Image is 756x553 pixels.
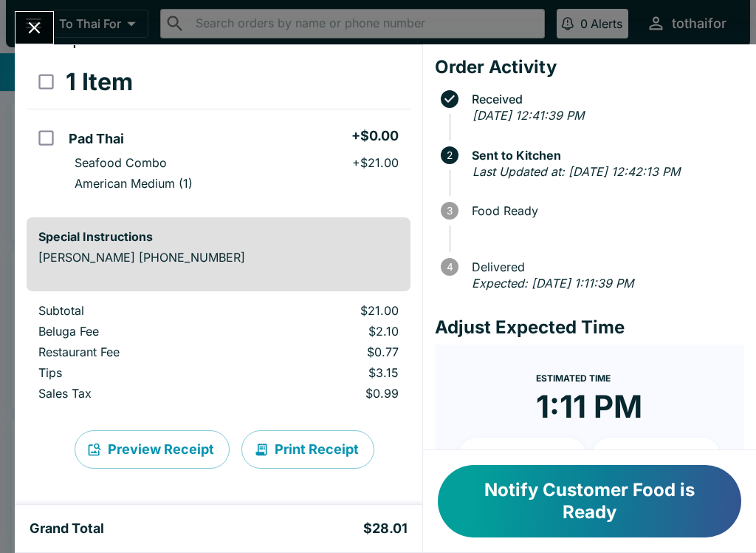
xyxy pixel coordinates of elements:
[472,164,680,179] em: Last Updated at: [DATE] 12:42:13 PM
[38,365,233,380] p: Tips
[38,324,233,339] p: Beluga Fee
[257,324,399,339] p: $2.10
[38,303,233,318] p: Subtotal
[446,261,453,273] text: 4
[472,108,584,123] em: [DATE] 12:41:39 PM
[257,303,399,318] p: $21.00
[464,260,744,274] span: Delivered
[447,205,453,217] text: 3
[16,12,53,44] button: Close
[438,465,741,537] button: Notify Customer Food is Ready
[75,155,167,170] p: Seafood Combo
[464,204,744,217] span: Food Ready
[257,345,399,359] p: $0.77
[351,127,399,145] h5: + $0.00
[66,67,133,97] h3: 1 Item
[38,250,399,265] p: [PERSON_NAME] [PHONE_NUMBER]
[75,430,230,469] button: Preview Receipt
[257,386,399,401] p: $0.99
[38,386,233,401] p: Sales Tax
[592,438,721,475] button: + 20
[435,56,744,78] h4: Order Activity
[464,92,744,106] span: Received
[38,229,399,244] h6: Special Instructions
[352,155,399,170] p: + $21.00
[27,55,410,206] table: orders table
[241,430,374,469] button: Print Receipt
[536,373,611,384] span: Estimated Time
[30,520,104,537] h5: Grand Total
[75,176,193,191] p: American Medium (1)
[257,365,399,380] p: $3.15
[69,130,124,148] h5: Pad Thai
[464,149,744,162] span: Sent to Kitchen
[363,520,408,537] h5: $28.01
[536,387,642,426] time: 1:11 PM
[458,438,587,475] button: + 10
[435,316,744,339] h4: Adjust Expected Time
[27,303,410,407] table: orders table
[447,149,453,161] text: 2
[472,276,633,291] em: Expected: [DATE] 1:11:39 PM
[38,345,233,359] p: Restaurant Fee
